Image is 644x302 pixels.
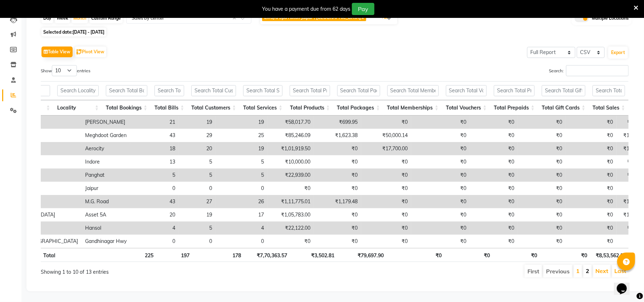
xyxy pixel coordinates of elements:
button: Pay [352,3,374,15]
label: Show entries [41,65,90,76]
td: ₹58,017.70 [267,116,314,129]
td: ₹0 [411,182,470,195]
td: ₹0 [361,169,411,182]
td: ₹0 [411,208,470,221]
td: ₹0 [411,129,470,142]
input: Search Total Gift Cards [542,85,585,96]
td: 5 [216,169,267,182]
td: ₹0 [314,169,361,182]
td: 21 [130,116,179,129]
input: Search Locality [57,85,99,96]
th: Total Services: activate to sort column ascending [240,100,286,116]
td: ₹0 [518,182,566,195]
td: 0 [179,182,216,195]
input: Search Total Services [243,85,282,96]
td: ₹0 [518,221,566,235]
td: M.G. Road [82,195,130,208]
div: You have a payment due from 62 days [262,5,350,13]
th: ₹79,697.90 [338,248,388,262]
td: ₹0 [566,129,616,142]
td: 20 [130,208,179,221]
td: ₹0 [518,142,566,155]
a: Last [614,267,626,274]
th: 225 [109,248,157,262]
td: 43 [130,129,179,142]
input: Search Total Sales [593,85,625,96]
a: 2 [586,267,589,274]
td: ₹0 [470,208,518,221]
td: 20 [179,142,216,155]
td: 17 [216,208,267,221]
td: ₹0 [314,142,361,155]
th: Total Products: activate to sort column ascending [286,100,333,116]
td: Indore [82,155,130,169]
td: ₹1,179.48 [314,195,361,208]
td: ₹0 [314,208,361,221]
td: ₹0 [314,155,361,169]
td: 4 [130,221,179,235]
td: ₹0 [566,155,616,169]
td: 18 [130,142,179,155]
th: Total Packages: activate to sort column ascending [334,100,384,116]
select: Showentries [52,65,77,76]
input: Search Total Bills [154,85,184,96]
th: ₹0 [445,248,493,262]
td: ₹0 [470,169,518,182]
td: ₹0 [566,221,616,235]
td: ₹10,000.00 [267,155,314,169]
th: Total Memberships: activate to sort column ascending [384,100,442,116]
td: 19 [216,116,267,129]
th: Total Prepaids: activate to sort column ascending [490,100,538,116]
td: 27 [179,195,216,208]
input: Search Total Packages [337,85,380,96]
td: ₹0 [267,235,314,248]
td: ₹0 [411,142,470,155]
td: 4 [216,221,267,235]
td: ₹0 [566,169,616,182]
th: ₹3,502.81 [291,248,338,262]
td: ₹0 [411,235,470,248]
input: Search Total Memberships [387,85,439,96]
td: Hansol [82,221,130,235]
div: Showing 1 to 10 of 13 entries [41,264,280,276]
td: ₹22,939.00 [267,169,314,182]
td: ₹0 [411,116,470,129]
td: Meghdoot Garden [82,129,130,142]
th: ₹8,53,562.89 [591,248,630,262]
th: Locality: activate to sort column ascending [54,100,102,116]
td: ₹0 [361,155,411,169]
div: Month [72,13,88,23]
th: Total Customers: activate to sort column ascending [188,100,240,116]
th: Total Gift Cards: activate to sort column ascending [538,100,589,116]
td: 43 [130,195,179,208]
td: ₹0 [518,235,566,248]
a: 1 [576,267,580,274]
td: 29 [179,129,216,142]
td: ₹0 [518,155,566,169]
td: 19 [216,142,267,155]
td: 5 [130,169,179,182]
td: ₹0 [470,221,518,235]
button: Export [608,47,628,59]
label: Search: [549,65,629,76]
td: 26 [216,195,267,208]
td: ₹0 [361,182,411,195]
td: 0 [130,182,179,195]
td: ₹0 [518,116,566,129]
div: Custom Range [89,13,123,23]
input: Search Total Products [290,85,330,96]
div: Day [41,13,53,23]
td: ₹0 [314,221,361,235]
td: ₹1,623.38 [314,129,361,142]
td: 0 [130,235,179,248]
td: ₹0 [470,129,518,142]
th: 197 [157,248,193,262]
td: ₹0 [314,182,361,195]
td: ₹0 [411,155,470,169]
td: 19 [179,116,216,129]
th: ₹7,70,363.57 [245,248,291,262]
div: Week [55,13,70,23]
td: ₹0 [361,116,411,129]
td: 0 [179,235,216,248]
td: ₹0 [470,142,518,155]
